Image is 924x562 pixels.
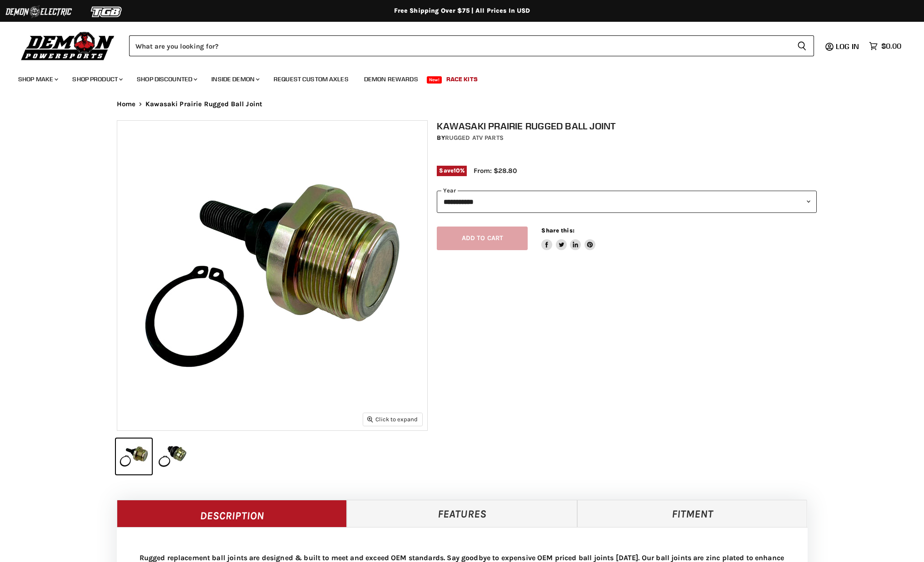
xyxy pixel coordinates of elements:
[437,120,817,132] h1: Kawasaki Prairie Rugged Ball Joint
[205,70,265,89] a: Inside Demon
[577,500,808,527] a: Fitment
[117,121,427,430] img: Kawasaki Prairie Rugged Ball Joint
[427,76,442,84] span: New!
[864,39,906,53] a: $0.00
[445,134,504,142] a: Rugged ATV Parts
[267,70,355,89] a: Request Custom Axles
[363,413,422,425] button: Click to expand
[367,416,418,423] span: Click to expand
[129,35,814,56] form: Product
[155,439,190,474] button: Kawasaki Prairie Rugged Ball Joint thumbnail
[437,191,817,213] select: year
[357,70,425,89] a: Demon Rewards
[99,7,826,15] div: Free Shipping Over $75 | All Prices In USD
[116,439,152,474] button: Kawasaki Prairie Rugged Ball Joint thumbnail
[437,166,467,176] span: Save %
[11,70,64,89] a: Shop Make
[474,167,517,175] span: From: $28.80
[881,42,901,50] span: $0.00
[832,42,864,50] a: Log in
[129,35,790,56] input: Search
[836,42,859,51] span: Log in
[11,66,899,89] ul: Main menu
[117,500,347,527] a: Description
[117,100,136,108] a: Home
[790,35,814,56] button: Search
[454,167,460,174] span: 10
[99,100,826,108] nav: Breadcrumbs
[440,70,484,89] a: Race Kits
[541,227,574,234] span: Share this:
[130,70,203,89] a: Shop Discounted
[5,3,73,20] img: Demon Electric Logo 2
[73,3,141,20] img: TGB Logo 2
[347,500,577,527] a: Features
[541,227,595,251] aside: Share this:
[145,100,262,108] span: Kawasaki Prairie Rugged Ball Joint
[437,133,817,143] div: by
[18,30,118,62] img: Demon Powersports
[65,70,128,89] a: Shop Product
